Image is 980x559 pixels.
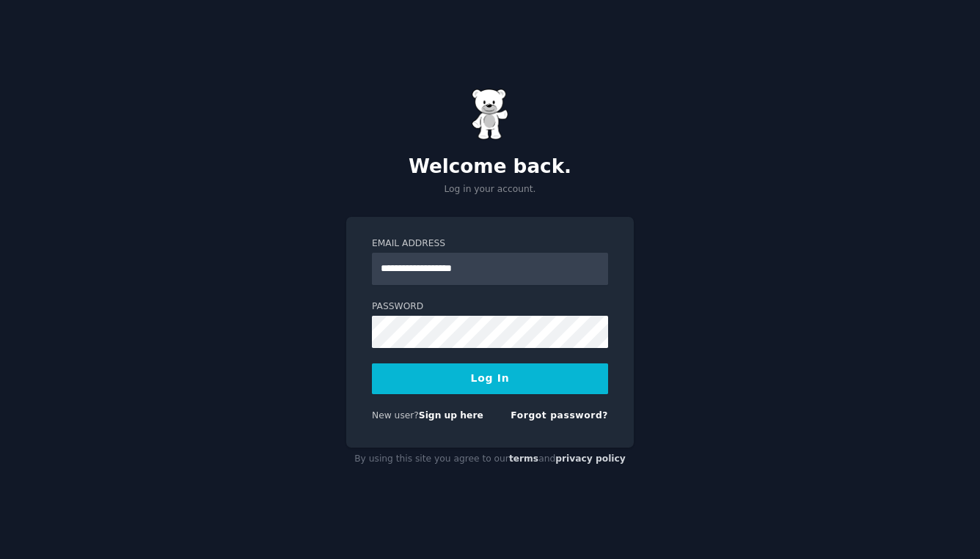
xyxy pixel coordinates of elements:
a: terms [509,454,538,464]
label: Password [372,300,608,314]
div: By using this site you agree to our and [346,448,634,471]
img: Gummy Bear [472,89,508,140]
a: privacy policy [555,454,626,464]
button: Log In [372,363,608,394]
h2: Welcome back. [346,155,634,179]
p: Log in your account. [346,183,634,196]
span: New user? [372,410,419,421]
a: Sign up here [419,410,483,421]
label: Email Address [372,237,608,251]
a: Forgot password? [511,410,608,421]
